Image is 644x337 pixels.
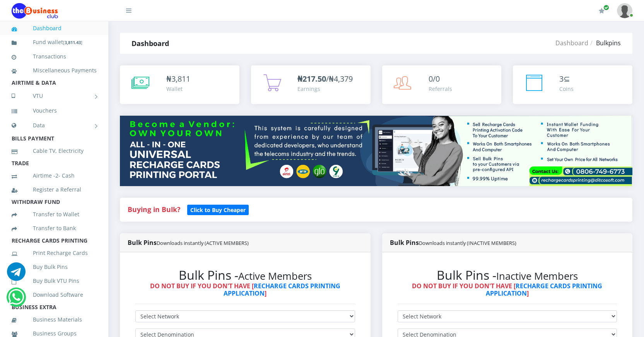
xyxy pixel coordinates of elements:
[617,3,632,18] img: User
[412,282,602,298] strong: DO NOT BUY IF YOU DON'T HAVE [ ]
[12,62,97,79] a: Miscellaneous Payments
[390,238,516,247] strong: Bulk Pins
[12,219,97,237] a: Transfer to Bank
[555,39,588,47] a: Dashboard
[382,65,502,104] a: 0/0 Referrals
[486,282,603,298] a: RECHARGE CARDS PRINTING APPLICATION
[187,205,249,214] a: Click to Buy Cheaper
[603,5,609,10] span: Renew/Upgrade Subscription
[171,74,190,84] span: 3,811
[12,116,97,135] a: Data
[238,269,312,283] small: Active Members
[559,73,574,85] div: ⊆
[429,85,452,93] div: Referrals
[559,85,574,93] div: Coins
[12,3,58,19] img: Logo
[135,268,355,282] h2: Bulk Pins -
[599,8,605,14] i: Renew/Upgrade Subscription
[8,294,24,306] a: Chat for support
[12,33,97,51] a: Fund wallet[3,811.43]
[297,85,353,93] div: Earnings
[224,282,340,298] a: RECHARGE CARDS PRINTING APPLICATION
[419,239,516,246] small: Downloads instantly (INACTIVE MEMBERS)
[12,205,97,223] a: Transfer to Wallet
[429,74,440,84] span: 0/0
[128,238,249,247] strong: Bulk Pins
[559,74,564,84] span: 3
[12,19,97,37] a: Dashboard
[7,268,26,281] a: Chat for support
[150,282,340,298] strong: DO NOT BUY IF YOU DON'T HAVE [ ]
[12,181,97,198] a: Register a Referral
[12,272,97,290] a: Buy Bulk VTU Pins
[297,74,353,84] span: /₦4,379
[12,86,97,106] a: VTU
[297,74,326,84] b: ₦217.50
[12,286,97,304] a: Download Software
[12,258,97,276] a: Buy Bulk Pins
[157,239,249,246] small: Downloads instantly (ACTIVE MEMBERS)
[12,102,97,120] a: Vouchers
[132,39,169,48] strong: Dashboard
[12,244,97,262] a: Print Recharge Cards
[65,39,81,45] b: 3,811.43
[12,311,97,328] a: Business Materials
[120,116,632,186] img: multitenant_rcp.png
[12,142,97,160] a: Cable TV, Electricity
[166,73,190,85] div: ₦
[63,39,82,45] small: [ ]
[120,65,239,104] a: ₦3,811 Wallet
[398,268,617,282] h2: Bulk Pins -
[166,85,190,93] div: Wallet
[588,38,621,48] li: Bulkpins
[496,269,578,283] small: Inactive Members
[190,206,246,214] b: Click to Buy Cheaper
[128,205,180,214] strong: Buying in Bulk?
[251,65,371,104] a: ₦217.50/₦4,379 Earnings
[12,48,97,65] a: Transactions
[12,167,97,185] a: Airtime -2- Cash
